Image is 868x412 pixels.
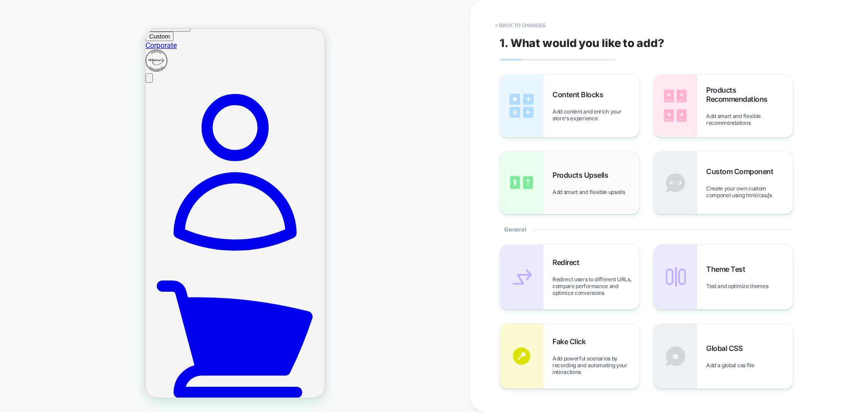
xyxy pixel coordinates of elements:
[706,185,793,199] span: Create your own custom componet using html/css/js
[706,167,778,176] span: Custom Component
[706,344,747,353] span: Global CSS
[552,189,629,195] span: Add smart and flexible upsells
[552,108,639,122] span: Add content and enrich your store's experience
[706,113,793,126] span: Add smart and flexible recommendations
[552,258,584,267] span: Redirect
[552,337,590,346] span: Fake Click
[500,214,793,244] div: General
[706,265,750,274] span: Theme Test
[552,90,608,99] span: Content Blocks
[706,362,759,369] span: Add a global css file
[706,283,773,289] span: Test and optimize themes
[552,170,613,180] span: Products Upsells
[491,18,550,33] button: < Back to changes
[500,36,664,50] span: 1. What would you like to add?
[706,85,793,104] span: Products Recommendations
[552,276,639,296] span: Redirect users to different URLs, compare performance and optimize conversions
[552,355,639,375] span: Add powerful scenarios by recording and automating your interactions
